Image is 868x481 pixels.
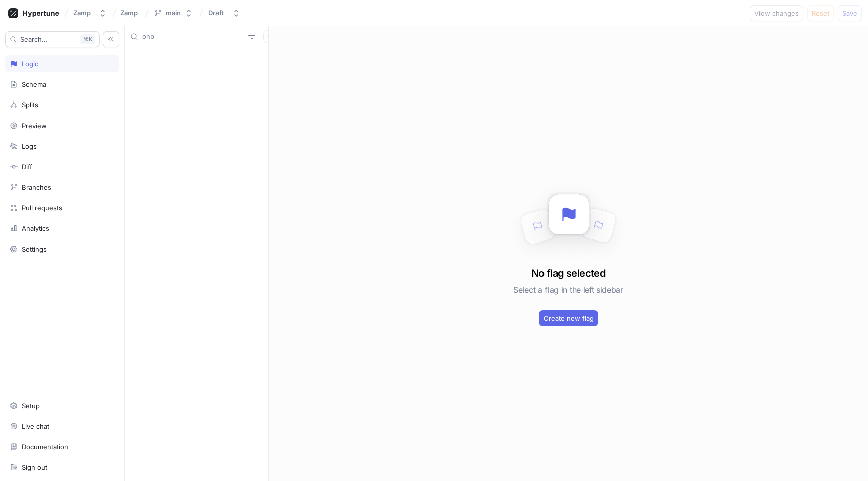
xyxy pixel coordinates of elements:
[150,5,197,21] button: main
[513,281,623,299] h5: Select a flag in the left sidebar
[22,463,47,471] div: Sign out
[20,36,48,42] span: Search...
[22,101,38,109] div: Splits
[22,80,46,88] div: Schema
[73,9,91,17] div: Zamp
[22,443,68,451] div: Documentation
[142,32,244,42] input: Search...
[22,60,38,68] div: Logic
[204,5,244,21] button: Draft
[754,10,799,16] span: View changes
[22,245,47,253] div: Settings
[842,10,857,16] span: Save
[544,315,594,321] span: Create new flag
[22,163,32,171] div: Diff
[69,5,111,21] button: Zamp
[22,183,51,191] div: Branches
[166,9,181,17] div: main
[539,310,598,326] button: Create new flag
[812,10,829,16] span: Reset
[22,204,62,212] div: Pull requests
[22,122,47,130] div: Preview
[807,5,834,21] button: Reset
[22,402,40,410] div: Setup
[22,142,37,150] div: Logs
[80,34,95,44] div: K
[120,9,138,16] span: Zamp
[22,422,49,430] div: Live chat
[531,266,605,281] h3: No flag selected
[22,224,49,232] div: Analytics
[750,5,803,21] button: View changes
[208,9,224,17] div: Draft
[5,438,119,455] a: Documentation
[838,5,862,21] button: Save
[5,31,100,47] button: Search...K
